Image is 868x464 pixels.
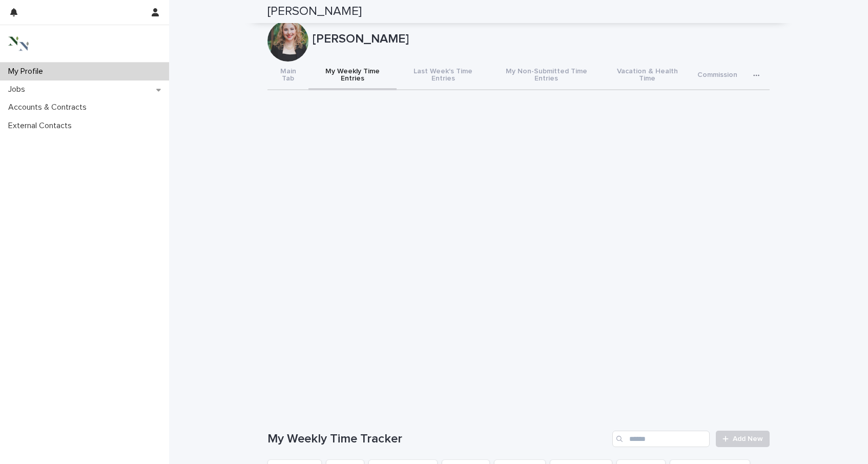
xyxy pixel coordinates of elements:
h1: My Weekly Time Tracker [267,432,608,447]
p: My Profile [4,67,51,76]
input: Search [612,431,710,447]
p: External Contacts [4,121,80,131]
button: My Weekly Time Entries [308,62,397,90]
p: Jobs [4,85,33,94]
img: 3bAFpBnQQY6ys9Fa9hsD [8,33,29,54]
p: Accounts & Contracts [4,103,95,112]
button: Last Week's Time Entries [397,62,489,90]
h2: [PERSON_NAME] [267,4,362,19]
a: Add New [716,431,770,447]
button: Commission [691,62,743,90]
button: My Non-Submitted Time Entries [489,62,604,90]
button: Main Tab [267,62,308,90]
span: Add New [733,435,763,442]
p: [PERSON_NAME] [313,32,766,47]
button: Vacation & Health Time [604,62,691,90]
